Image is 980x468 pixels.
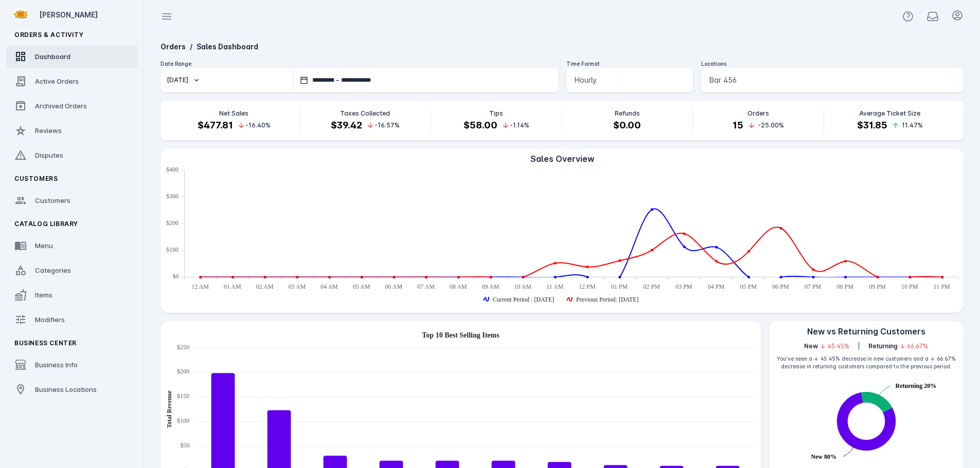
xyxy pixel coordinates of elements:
text: 09 AM [482,283,500,290]
a: Active Orders [6,70,138,92]
a: Business Locations [6,378,138,401]
text: 05 PM [740,283,757,290]
span: Menu [35,241,53,250]
div: [PERSON_NAME] [39,9,134,20]
ellipse: Sun Aug 31 2025 12:00:00 GMT-0500 (Central Daylight Time): 0, Current Period : Aug 31 [587,276,589,278]
text: 05 AM [353,283,370,290]
text: Returning 20% [895,382,936,389]
a: Menu [6,234,138,257]
a: Business Info [6,353,138,376]
span: Hourly [575,74,597,86]
text: 02 AM [256,283,274,290]
ellipse: Sun Aug 31 2025 11:00:00 GMT-0500 (Central Daylight Time): 0, Current Period : Aug 31 [555,276,556,278]
span: Reviews [35,126,62,135]
a: Orders [161,42,186,51]
text: 11 AM [546,283,564,290]
p: Average Ticket Size [859,109,920,118]
ellipse: Sun Aug 31 2025 07:00:00 GMT-0500 (Central Daylight Time): 0, Previous Period: Aug 24 [425,276,427,278]
span: -1.14% [510,121,529,130]
text: 08 PM [837,283,854,290]
text: 10 AM [514,283,531,290]
div: Sales Overview [161,153,964,165]
text: 07 PM [805,283,822,290]
a: Modifiers [6,308,138,331]
ellipse: Sun Aug 31 2025 10:00:00 GMT-0500 (Central Daylight Time): 0, Previous Period: Aug 24 [522,276,524,278]
text: 12 AM [191,283,209,290]
span: Disputes [35,151,63,159]
div: Time Format [566,60,693,68]
a: Items [6,284,138,306]
ellipse: Sun Aug 31 2025 12:00:00 GMT-0500 (Central Daylight Time): 38.18, Previous Period: Aug 24 [587,266,589,268]
span: Business Info [35,361,78,369]
ellipse: Sun Aug 31 2025 18:00:00 GMT-0500 (Central Daylight Time): 0, Current Period : Aug 31 [780,276,782,278]
ellipse: Sun Aug 31 2025 19:00:00 GMT-0500 (Central Daylight Time): 0, Current Period : Aug 31 [812,276,814,278]
span: / [190,42,192,51]
a: Dashboard [6,45,138,68]
p: Orders [747,109,769,118]
p: Net Sales [219,109,248,118]
span: Orders & Activity [14,31,83,39]
div: You've seen a ↓ 45.45% decrease in new customers and a ↓ 66.67% decrease in returning customers c... [769,351,964,375]
text: 09 PM [869,283,886,290]
text: $300 [166,193,179,200]
text: Total Revenue [166,390,173,428]
span: New [804,342,818,351]
text: Previous Period: [DATE] [576,296,638,303]
span: – [336,76,339,85]
ellipse: Sun Aug 31 2025 20:00:00 GMT-0500 (Central Daylight Time): 0, Current Period : Aug 31 [845,276,846,278]
text: 10 PM [901,283,918,290]
ellipse: Sun Aug 31 2025 19:00:00 GMT-0500 (Central Daylight Time): 28.5, Previous Period: Aug 24 [812,269,814,270]
path: New: 80%. Fulfillment Type Stats [837,392,895,451]
h4: $31.85 [857,118,887,132]
text: $150 [177,392,189,400]
p: Taxes Collected [340,109,390,118]
a: Categories [6,259,138,282]
ellipse: Sun Aug 31 2025 15:00:00 GMT-0500 (Central Daylight Time): 162.35, Previous Period: Aug 24 [684,233,685,234]
text: $50 [181,442,190,449]
text: 06 AM [385,283,402,290]
text: $0 [173,273,179,280]
ellipse: Sun Aug 31 2025 04:00:00 GMT-0500 (Central Daylight Time): 0, Previous Period: Aug 24 [329,276,330,278]
span: 11.47% [902,121,923,130]
text: 03 AM [288,283,306,290]
ellipse: Sun Aug 31 2025 08:00:00 GMT-0500 (Central Daylight Time): 0, Previous Period: Aug 24 [458,276,459,278]
h4: 15 [733,118,743,132]
span: ↓ 66.67% [900,342,928,351]
text: 02 PM [643,283,660,290]
ellipse: Sun Aug 31 2025 20:00:00 GMT-0500 (Central Daylight Time): 59.58, Previous Period: Aug 24 [845,260,846,262]
ellipse: Sun Aug 31 2025 06:00:00 GMT-0500 (Central Daylight Time): 0, Previous Period: Aug 24 [393,276,395,278]
path: Returning: 20%. Fulfillment Type Stats [861,392,892,412]
text: $200 [177,368,189,375]
p: Tips [489,109,503,118]
span: Dashboard [35,52,70,61]
ellipse: Sun Aug 31 2025 16:00:00 GMT-0500 (Central Daylight Time): 111.54, Current Period : Aug 31 [716,247,717,248]
text: 12 PM [579,283,596,290]
text: 08 AM [450,283,467,290]
text: 07 AM [417,283,435,290]
ellipse: Sun Aug 31 2025 09:00:00 GMT-0500 (Central Daylight Time): 0, Previous Period: Aug 24 [490,276,492,278]
span: Modifiers [35,315,65,324]
span: Business Center [14,339,77,347]
span: Returning [868,342,898,351]
ellipse: Sun Aug 31 2025 21:00:00 GMT-0500 (Central Daylight Time): 0, Previous Period: Aug 24 [877,276,879,278]
ellipse: Sun Aug 31 2025 14:00:00 GMT-0500 (Central Daylight Time): 101.3, Previous Period: Aug 24 [651,249,653,251]
text: $200 [166,219,179,227]
text: 04 PM [708,283,725,290]
span: Items [35,291,52,299]
a: Archived Orders [6,95,138,117]
span: Categories [35,266,71,274]
span: -25.00% [758,121,784,130]
div: Date Range [161,60,558,68]
button: [DATE] [161,68,293,92]
a: Reviews [6,119,138,142]
h4: $58.00 [464,118,497,132]
ellipse: Sun Aug 31 2025 02:00:00 GMT-0500 (Central Daylight Time): 0, Previous Period: Aug 24 [264,276,266,278]
span: Customers [14,175,58,182]
text: Top 10 Best Selling Items [422,331,500,339]
span: ↓ 45.45% [820,342,849,351]
a: Disputes [6,144,138,166]
div: [DATE] [167,76,188,85]
text: 01 AM [224,283,241,290]
text: $100 [166,246,179,253]
span: Active Orders [35,77,79,85]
